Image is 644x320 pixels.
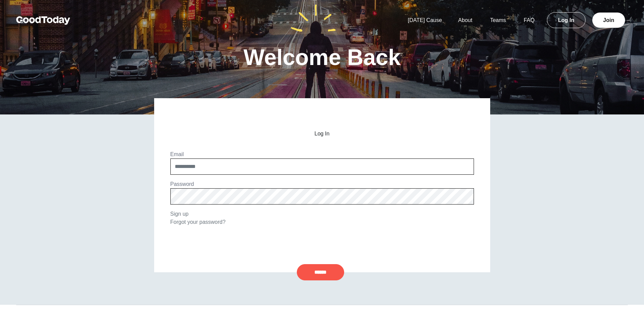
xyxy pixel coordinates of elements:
[170,211,189,217] a: Sign up
[170,181,194,187] label: Password
[170,219,226,225] a: Forgot your password?
[170,131,474,137] h2: Log In
[243,46,401,68] h1: Welcome Back
[516,17,543,23] a: FAQ
[482,17,514,23] a: Teams
[547,12,586,28] a: Log In
[16,16,70,25] img: GoodToday
[400,17,450,23] a: [DATE] Cause
[170,151,184,157] label: Email
[450,17,480,23] a: About
[592,13,625,28] a: Join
